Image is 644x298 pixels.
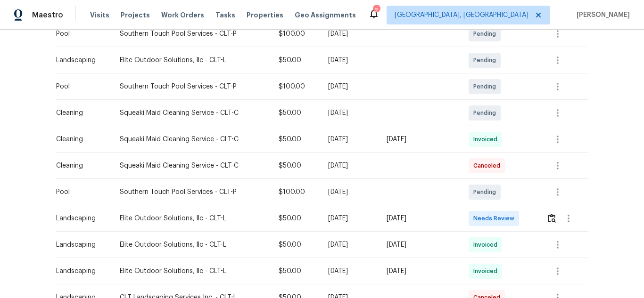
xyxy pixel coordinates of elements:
div: [DATE] [387,214,454,223]
div: [DATE] [328,161,372,170]
div: Elite Outdoor Solutions, llc - CLT-L [120,266,264,276]
div: Landscaping [56,56,105,65]
div: [DATE] [328,135,372,144]
div: Pool [56,29,105,39]
div: Landscaping [56,240,105,250]
span: Invoiced [473,135,501,144]
div: [DATE] [328,214,372,223]
div: Pool [56,187,105,197]
div: Squeaki Maid Cleaning Service - CLT-C [120,135,264,144]
div: Elite Outdoor Solutions, llc - CLT-L [120,240,264,250]
span: Pending [473,108,500,118]
span: Invoiced [473,240,501,250]
div: 2 [373,6,380,15]
span: Geo Assignments [295,10,356,20]
span: Maestro [32,10,63,20]
span: Work Orders [161,10,204,20]
div: $50.00 [279,135,313,144]
div: [DATE] [328,266,372,276]
div: $50.00 [279,214,313,223]
div: [DATE] [328,82,372,91]
div: Cleaning [56,135,105,144]
span: Projects [121,10,150,20]
div: $50.00 [279,108,313,118]
div: Landscaping [56,266,105,276]
div: Elite Outdoor Solutions, llc - CLT-L [120,56,264,65]
span: Canceled [473,161,504,170]
div: Southern Touch Pool Services - CLT-P [120,29,264,39]
div: Cleaning [56,161,105,170]
div: Elite Outdoor Solutions, llc - CLT-L [120,214,264,223]
div: [DATE] [328,29,372,39]
div: Cleaning [56,108,105,118]
span: Pending [473,187,500,197]
div: [DATE] [328,240,372,250]
img: Review Icon [548,214,556,223]
span: Tasks [215,12,235,18]
div: [DATE] [328,187,372,197]
span: Properties [247,10,283,20]
div: $100.00 [279,187,313,197]
div: Southern Touch Pool Services - CLT-P [120,187,264,197]
div: $50.00 [279,266,313,276]
div: [DATE] [387,240,454,250]
span: Pending [473,56,500,65]
span: [GEOGRAPHIC_DATA], [GEOGRAPHIC_DATA] [395,10,528,20]
div: Squeaki Maid Cleaning Service - CLT-C [120,108,264,118]
div: $100.00 [279,29,313,39]
button: Review Icon [546,207,557,230]
span: Needs Review [473,214,518,223]
div: $50.00 [279,56,313,65]
div: Squeaki Maid Cleaning Service - CLT-C [120,161,264,170]
span: Visits [90,10,109,20]
div: $50.00 [279,240,313,250]
div: [DATE] [387,135,454,144]
span: Pending [473,82,500,91]
div: Landscaping [56,214,105,223]
div: [DATE] [328,108,372,118]
div: $100.00 [279,82,313,91]
span: Invoiced [473,266,501,276]
div: $50.00 [279,161,313,170]
div: Pool [56,82,105,91]
span: Pending [473,29,500,39]
span: [PERSON_NAME] [573,10,630,20]
div: [DATE] [387,266,454,276]
div: Southern Touch Pool Services - CLT-P [120,82,264,91]
div: [DATE] [328,56,372,65]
